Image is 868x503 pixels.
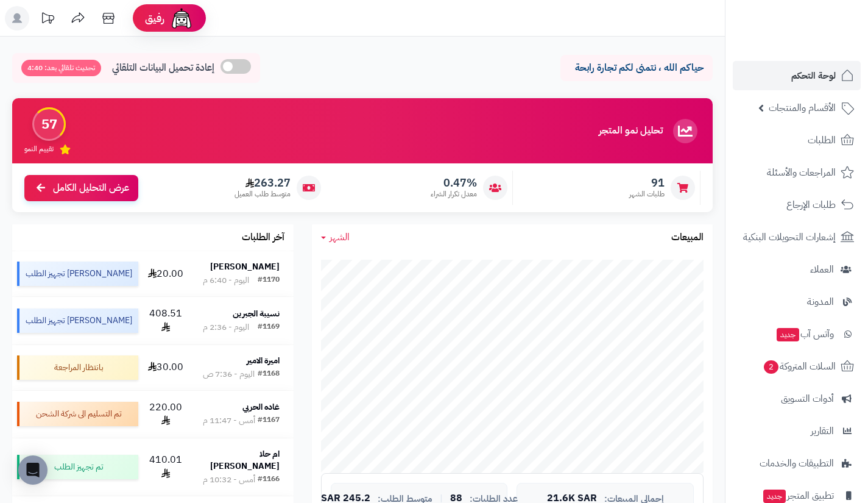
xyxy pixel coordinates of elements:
[143,438,189,496] td: 410.01
[247,354,280,367] strong: اميرة الامير
[733,61,861,90] a: لوحة التحكم
[733,449,861,478] a: التطبيقات والخدمات
[330,230,350,244] span: الشهر
[17,355,138,380] div: بانتظار المراجعة
[17,262,138,286] div: [PERSON_NAME] تجهيز الطلب
[17,402,138,426] div: تم التسليم الى شركة الشحن
[203,274,249,287] div: اليوم - 6:40 م
[431,176,477,190] span: 0.47%
[321,230,350,244] a: الشهر
[203,368,255,380] div: اليوم - 7:36 ص
[112,61,214,75] span: إعادة تحميل البيانات التلقائي
[629,189,665,199] span: طلبات الشهر
[431,189,477,199] span: معدل تكرار الشراء
[143,391,189,438] td: 220.00
[210,448,280,473] strong: ام حلا [PERSON_NAME]
[203,415,255,427] div: أمس - 11:47 م
[769,99,836,116] span: الأقسام والمنتجات
[24,144,54,154] span: تقييم النمو
[781,390,834,407] span: أدوات التسويق
[810,261,834,278] span: العملاء
[785,30,856,56] img: logo-2.png
[258,368,280,380] div: #1168
[24,175,138,201] a: عرض التحليل الكامل
[233,307,280,320] strong: نسيبة الجبرين
[629,176,665,190] span: 91
[599,126,663,137] h3: تحليل نمو المتجر
[767,164,836,181] span: المراجعات والأسئلة
[791,67,836,84] span: لوحة التحكم
[143,345,189,390] td: 30.00
[763,490,786,503] span: جديد
[733,126,861,155] a: الطلبات
[235,176,291,190] span: 263.27
[17,455,138,479] div: تم تجهيز الطلب
[242,401,280,413] strong: غاده الحربي
[733,287,861,316] a: المدونة
[17,309,138,333] div: [PERSON_NAME] تجهيز الطلب
[733,190,861,219] a: طلبات الإرجاع
[733,416,861,446] a: التقارير
[743,229,836,246] span: إشعارات التحويلات البنكية
[242,232,284,243] h3: آخر الطلبات
[811,423,834,440] span: التقارير
[203,474,255,486] div: أمس - 10:32 م
[258,415,280,427] div: #1167
[203,321,249,334] div: اليوم - 2:36 م
[733,384,861,413] a: أدوات التسويق
[53,181,129,195] span: عرض التحليل الكامل
[32,6,63,34] a: تحديثات المنصة
[733,319,861,349] a: وآتس آبجديد
[169,6,194,30] img: ai-face.png
[440,494,443,503] span: |
[763,358,836,375] span: السلات المتروكة
[777,328,799,341] span: جديد
[258,274,280,287] div: #1170
[145,11,164,26] span: رفيق
[775,326,834,343] span: وآتس آب
[143,251,189,296] td: 20.00
[733,255,861,284] a: العملاء
[258,321,280,334] div: #1169
[18,455,48,485] div: Open Intercom Messenger
[764,360,778,374] span: 2
[807,293,834,310] span: المدونة
[671,232,704,243] h3: المبيعات
[210,260,280,273] strong: [PERSON_NAME]
[143,297,189,344] td: 408.51
[733,223,861,252] a: إشعارات التحويلات البنكية
[570,61,704,75] p: حياكم الله ، نتمنى لكم تجارة رابحة
[258,474,280,486] div: #1166
[235,189,291,199] span: متوسط طلب العميل
[786,196,836,213] span: طلبات الإرجاع
[760,455,834,472] span: التطبيقات والخدمات
[21,60,101,76] span: تحديث تلقائي بعد: 4:40
[733,352,861,381] a: السلات المتروكة2
[733,158,861,187] a: المراجعات والأسئلة
[808,132,836,149] span: الطلبات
